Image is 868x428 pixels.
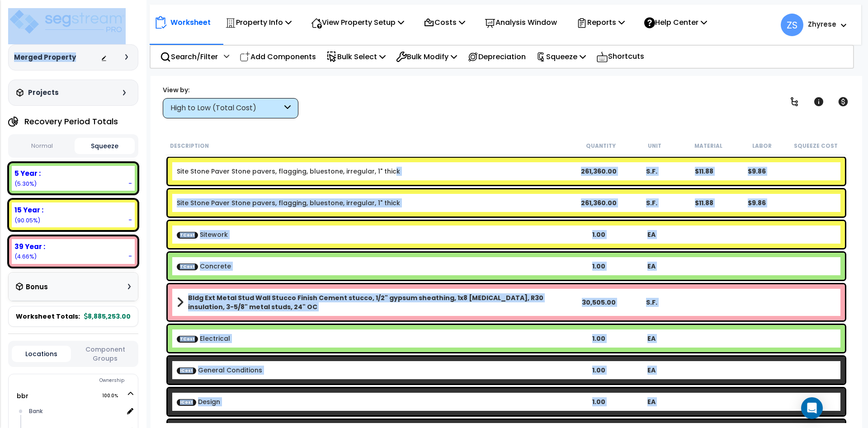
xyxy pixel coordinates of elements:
div: 261,360.00 [572,167,625,176]
div: - [128,215,132,225]
div: $9.86 [731,198,783,207]
a: Custom Item [177,366,262,375]
button: Squeeze [75,138,135,154]
img: logo_pro_r.png [8,8,126,35]
div: $9.86 [731,167,783,176]
p: Bulk Modify [396,51,457,63]
span: ICost [177,399,196,405]
button: Normal [12,138,72,154]
div: View by: [163,85,298,94]
div: EA [625,262,678,271]
small: Material [694,142,722,150]
div: $11.88 [678,167,731,176]
div: EA [625,230,678,239]
div: 1.00 [572,334,625,343]
b: 5 Year : [14,169,41,178]
div: Depreciation [462,46,531,67]
div: S.F. [625,298,678,307]
a: Custom Item [177,334,230,343]
div: Bank [27,406,123,417]
b: 8,885,253.00 [84,312,131,321]
small: Quantity [586,142,616,150]
div: High to Low (Total Cost) [170,103,282,113]
div: 1.00 [572,366,625,375]
p: Property Info [225,16,292,28]
span: 100.0% [102,390,126,401]
p: Shortcuts [596,50,644,63]
div: 1.00 [572,397,625,406]
span: ICost [177,367,196,374]
div: 1.00 [572,262,625,271]
p: Squeeze [536,51,586,63]
button: Locations [12,346,71,362]
p: Worksheet [170,16,211,28]
span: TCost [177,335,198,342]
small: Labor [752,142,772,150]
a: Assembly Title [177,293,572,311]
b: 15 Year : [14,205,43,215]
p: Analysis Window [485,16,557,28]
a: Custom Item [177,230,228,239]
div: 30,505.00 [572,298,625,307]
p: Add Components [240,51,316,63]
p: Help Center [644,16,707,28]
div: EA [625,397,678,406]
div: Shortcuts [591,46,649,68]
a: Individual Item [177,198,400,207]
span: TCost [177,263,198,270]
div: S.F. [625,198,678,207]
div: EA [625,334,678,343]
p: Costs [424,16,465,28]
p: View Property Setup [311,16,404,28]
div: Ownership [27,375,138,386]
a: Custom Item [177,397,220,406]
button: Component Groups [75,344,135,363]
p: Search/Filter [160,51,218,63]
div: Add Components [235,46,321,67]
span: TCost [177,231,198,238]
a: Custom Item [177,262,231,271]
small: Unit [648,142,661,150]
div: - [128,179,132,188]
div: S.F. [625,167,678,176]
div: $11.88 [678,198,731,207]
span: Worksheet Totals: [16,312,80,321]
a: bbr 100.0% [17,391,28,400]
small: Squeeze Cost [794,142,838,150]
b: 39 Year : [14,242,45,251]
h3: Bonus [26,283,48,291]
small: Description [170,142,209,150]
div: EA [625,366,678,375]
h3: Projects [28,88,59,97]
b: Bldg Ext Metal Stud Wall Stucco Finish Cement stucco, 1/2" gypsum sheathing, 1x8 [MEDICAL_DATA], ... [188,293,572,311]
div: Open Intercom Messenger [801,397,823,419]
small: 5.298283464303744% [14,180,37,188]
h4: Recovery Period Totals [24,117,118,126]
p: Reports [576,16,625,28]
small: 90.0463686076367% [14,216,40,224]
b: Zhyrese [808,19,836,29]
span: ZS [781,14,803,36]
div: 261,360.00 [572,198,625,207]
p: Bulk Select [326,51,386,63]
a: Individual Item [177,167,400,176]
p: Depreciation [467,51,526,63]
h3: Merged Property [14,53,76,62]
div: 1.00 [572,230,625,239]
div: - [128,251,132,261]
small: 4.655347928059566% [14,253,37,260]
